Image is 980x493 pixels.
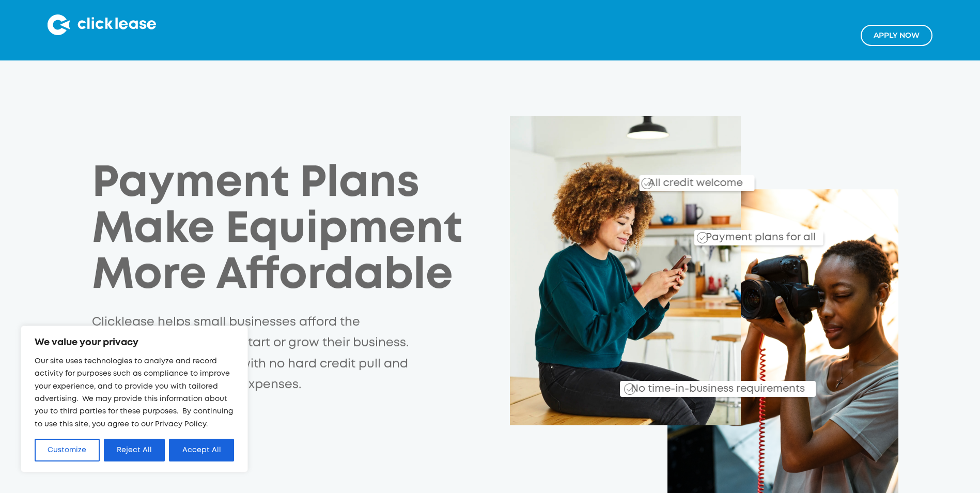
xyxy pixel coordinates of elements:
[861,25,932,46] a: Apply NOw
[35,439,100,461] button: Customize
[624,383,635,395] img: Checkmark_callout
[35,336,234,349] p: We value your privacy
[92,161,483,299] h1: Payment Plans Make Equipment More Affordable
[104,439,165,461] button: Reject All
[92,312,414,395] p: Clicklease helps small businesses afford the equipment they need to start or grow their business....
[608,169,755,191] div: All credit welcome
[48,14,156,35] img: Clicklease logo
[572,371,816,397] div: No time-in-business requirements
[642,177,653,189] img: Checkmark_callout
[697,232,708,243] img: Checkmark_callout
[21,326,248,472] div: We value your privacy
[35,358,233,427] span: Our site uses technologies to analyze and record activity for purposes such as compliance to impr...
[702,224,816,245] div: Payment plans for all
[169,439,234,461] button: Accept All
